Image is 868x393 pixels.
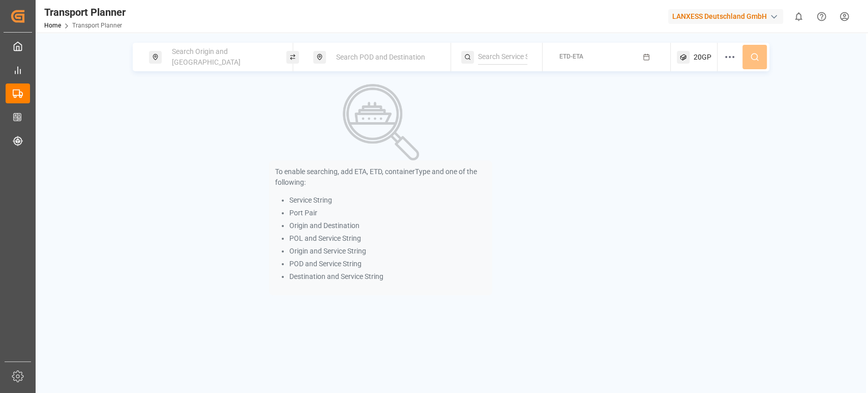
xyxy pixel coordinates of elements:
[289,259,486,269] li: POD and Service String
[289,246,486,257] li: Origin and Service String
[810,5,833,28] button: Help Center
[44,5,126,20] div: Transport Planner
[289,220,486,231] li: Origin and Destination
[478,49,527,65] input: Search Service String
[289,208,486,218] li: Port Pair
[668,7,787,26] button: LANXESS Deutschland GmbH
[343,84,419,160] img: Search
[44,22,61,29] a: Home
[559,53,583,60] span: ETD-ETA
[289,233,486,244] li: POL and Service String
[289,271,486,282] li: Destination and Service String
[336,53,425,61] span: Search POD and Destination
[668,9,783,24] div: LANXESS Deutschland GmbH
[172,47,241,66] span: Search Origin and [GEOGRAPHIC_DATA]
[694,52,711,63] span: 20GP
[787,5,810,28] button: show 0 new notifications
[549,47,664,67] button: ETD-ETA
[289,195,486,206] li: Service String
[275,166,486,188] p: To enable searching, add ETA, ETD, containerType and one of the following:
